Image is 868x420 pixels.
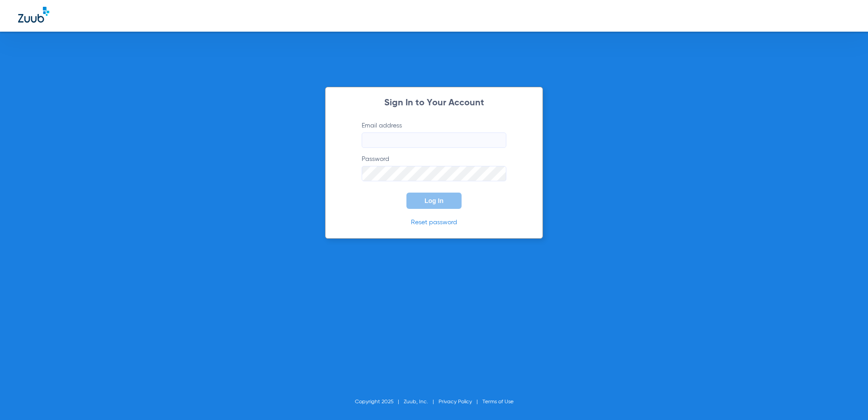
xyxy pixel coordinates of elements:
a: Terms of Use [482,399,514,405]
label: Email address [362,121,506,148]
h2: Sign In to Your Account [348,99,520,108]
a: Privacy Policy [439,399,472,405]
a: Reset password [411,219,457,226]
button: Log In [406,193,462,209]
label: Password [362,155,506,181]
li: Copyright 2025 [355,397,404,406]
input: Password [362,166,506,181]
img: Zuub Logo [18,7,49,23]
li: Zuub, Inc. [404,397,439,406]
span: Log In [425,197,443,204]
input: Email address [362,132,506,148]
